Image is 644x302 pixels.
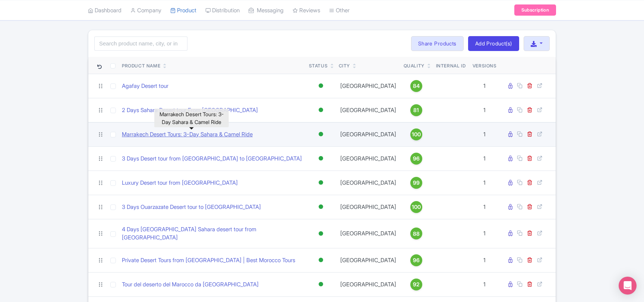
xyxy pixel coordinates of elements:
[404,201,429,213] a: 100
[483,203,486,210] span: 1
[336,98,401,122] td: [GEOGRAPHIC_DATA]
[336,74,401,98] td: [GEOGRAPHIC_DATA]
[336,219,401,248] td: [GEOGRAPHIC_DATA]
[483,155,486,162] span: 1
[317,201,325,212] div: Active
[514,4,556,16] a: Subscription
[122,179,238,187] a: Luxury Desert tour from [GEOGRAPHIC_DATA]
[339,63,350,69] div: City
[122,280,259,289] a: Tour del deserto del Marocco da [GEOGRAPHIC_DATA]
[483,281,486,288] span: 1
[412,203,421,211] span: 100
[317,105,325,115] div: Active
[413,280,420,289] span: 92
[619,277,637,295] div: Open Intercom Messenger
[404,153,429,165] a: 96
[336,195,401,219] td: [GEOGRAPHIC_DATA]
[413,230,420,238] span: 88
[483,179,486,186] span: 1
[404,80,429,92] a: 84
[336,146,401,171] td: [GEOGRAPHIC_DATA]
[336,272,401,296] td: [GEOGRAPHIC_DATA]
[122,225,303,242] a: 4 Days [GEOGRAPHIC_DATA] Sahara desert tour from [GEOGRAPHIC_DATA]
[317,129,325,140] div: Active
[404,63,424,69] div: Quality
[413,179,420,187] span: 99
[432,57,470,74] th: Internal ID
[412,130,421,139] span: 100
[483,131,486,138] span: 1
[483,107,486,114] span: 1
[317,228,325,239] div: Active
[122,82,168,90] a: Agafay Desert tour
[317,153,325,164] div: Active
[336,122,401,146] td: [GEOGRAPHIC_DATA]
[483,257,486,264] span: 1
[404,128,429,140] a: 100
[413,82,420,90] span: 84
[404,177,429,189] a: 99
[154,109,229,127] div: Marrakech Desert Tours: 3-Day Sahara & Camel Ride
[404,104,429,116] a: 81
[122,130,253,139] a: Marrakech Desert Tours: 3-Day Sahara & Camel Ride
[122,106,258,115] a: 2 Days Sahara Desert tour From [GEOGRAPHIC_DATA]
[122,63,160,69] div: Product Name
[122,155,302,163] a: 3 Days Desert tour from [GEOGRAPHIC_DATA] to [GEOGRAPHIC_DATA]
[413,106,419,114] span: 81
[317,255,325,266] div: Active
[411,36,464,51] a: Share Products
[413,256,420,264] span: 96
[336,248,401,272] td: [GEOGRAPHIC_DATA]
[413,155,420,163] span: 96
[468,36,519,51] a: Add Product(s)
[317,80,325,91] div: Active
[317,177,325,188] div: Active
[404,279,429,290] a: 92
[483,82,486,89] span: 1
[309,63,328,69] div: Status
[94,36,187,51] input: Search product name, city, or interal id
[317,279,325,290] div: Active
[404,228,429,239] a: 88
[470,57,500,74] th: Versions
[122,203,261,212] a: 3 Days Ouarzazate Desert tour to [GEOGRAPHIC_DATA]
[483,230,486,237] span: 1
[336,171,401,195] td: [GEOGRAPHIC_DATA]
[122,256,295,265] a: Private Desert Tours from [GEOGRAPHIC_DATA] | Best Morocco Tours
[404,254,429,266] a: 96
